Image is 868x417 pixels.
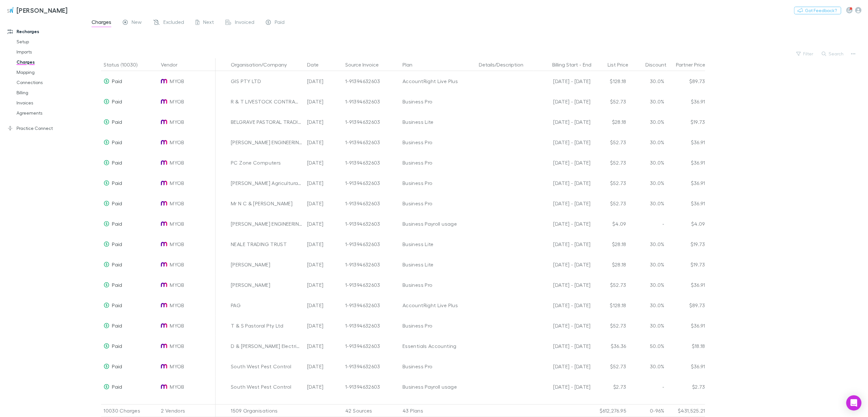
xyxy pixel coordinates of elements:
[112,119,122,125] span: Paid
[112,78,122,84] span: Paid
[536,254,591,275] div: [DATE] - [DATE]
[158,404,216,417] div: 2 Vendors
[161,404,167,410] img: MYOB's Logo
[403,152,474,173] div: Business Pro
[667,275,705,295] div: $36.91
[345,214,397,234] div: 1-91394632603
[667,356,705,377] div: $36.91
[10,37,91,47] a: Setup
[403,173,474,193] div: Business Pro
[170,173,184,193] span: MYOB
[536,91,591,112] div: [DATE] - [DATE]
[400,404,476,417] div: 43 Plans
[345,356,397,377] div: 1-91394632603
[667,315,705,336] div: $36.91
[305,71,343,91] div: [DATE]
[667,336,705,356] div: $18.18
[403,234,474,254] div: Business Lite
[403,112,474,132] div: Business Lite
[161,261,167,268] img: MYOB's Logo
[231,315,302,336] div: T & S Pastoral Pty Ltd
[645,58,674,71] button: Discount
[305,275,343,295] div: [DATE]
[345,91,397,112] div: 1-91394632603
[161,343,167,349] img: MYOB's Logo
[305,336,343,356] div: [DATE]
[231,356,302,377] div: South West Pest Control
[591,254,629,275] div: $28.18
[591,152,629,173] div: $52.73
[170,214,184,234] span: MYOB
[345,377,397,397] div: 1-91394632603
[161,98,167,105] img: MYOB's Logo
[345,193,397,214] div: 1-91394632603
[536,193,591,214] div: [DATE] - [DATE]
[667,112,705,132] div: $19.73
[629,173,667,193] div: 30.0%
[228,404,305,417] div: 1509 Organisations
[112,363,122,369] span: Paid
[403,336,474,356] div: Essentials Accounting
[305,91,343,112] div: [DATE]
[591,193,629,214] div: $52.73
[231,71,302,91] div: GIS PTY LTD
[10,98,91,108] a: Invoices
[552,58,578,71] button: Billing Start
[629,275,667,295] div: 30.0%
[591,315,629,336] div: $52.73
[591,377,629,397] div: $2.73
[667,377,705,397] div: $2.73
[536,356,591,377] div: [DATE] - [DATE]
[345,132,397,152] div: 1-91394632603
[345,152,397,173] div: 1-91394632603
[17,6,68,14] h3: [PERSON_NAME]
[629,336,667,356] div: 50.0%
[345,58,386,71] button: Source Invoice
[161,282,167,288] img: MYOB's Logo
[3,3,72,18] a: [PERSON_NAME]
[170,254,184,275] span: MYOB
[305,193,343,214] div: [DATE]
[170,112,184,132] span: MYOB
[170,193,184,214] span: MYOB
[403,71,474,91] div: AccountRight Live Plus
[536,132,591,152] div: [DATE] - [DATE]
[161,322,167,329] img: MYOB's Logo
[403,377,474,397] div: Business Payroll usage
[667,71,705,91] div: $89.73
[667,254,705,275] div: $19.73
[403,295,474,315] div: AccountRight Live Plus
[170,234,184,254] span: MYOB
[591,112,629,132] div: $28.18
[536,152,591,173] div: [DATE] - [DATE]
[345,234,397,254] div: 1-91394632603
[112,221,122,227] span: Paid
[112,241,122,247] span: Paid
[305,315,343,336] div: [DATE]
[667,214,705,234] div: $4.09
[10,47,91,57] a: Imports
[231,295,302,315] div: PAG
[667,152,705,173] div: $36.91
[231,152,302,173] div: PC Zone Computers
[667,173,705,193] div: $36.91
[1,26,91,37] a: Recharges
[629,356,667,377] div: 30.0%
[536,315,591,336] div: [DATE] - [DATE]
[819,50,848,58] button: Search
[345,71,397,91] div: 1-91394632603
[112,322,122,329] span: Paid
[231,91,302,112] div: R & T LIVESTOCK CONTRACTING PTY LTD
[629,193,667,214] div: 30.0%
[591,356,629,377] div: $52.73
[161,384,167,390] img: MYOB's Logo
[305,132,343,152] div: [DATE]
[305,112,343,132] div: [DATE]
[163,19,184,27] span: Excluded
[231,275,302,295] div: [PERSON_NAME]
[345,315,397,336] div: 1-91394632603
[667,132,705,152] div: $36.91
[92,19,111,27] span: Charges
[345,173,397,193] div: 1-91394632603
[305,152,343,173] div: [DATE]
